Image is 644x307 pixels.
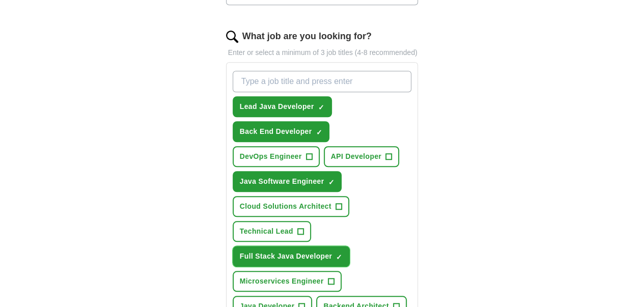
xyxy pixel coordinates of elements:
span: Full Stack Java Developer [240,251,332,262]
img: search.png [226,31,238,43]
button: Java Software Engineer✓ [233,171,342,192]
span: ✓ [328,178,334,186]
span: Cloud Solutions Architect [240,201,331,212]
button: Technical Lead [233,221,311,242]
p: Enter or select a minimum of 3 job titles (4-8 recommended) [226,47,418,58]
span: API Developer [331,151,381,162]
button: Lead Java Developer✓ [233,96,332,117]
span: ✓ [316,128,322,136]
button: Full Stack Java Developer✓ [233,246,350,267]
span: ✓ [336,253,342,261]
input: Type a job title and press enter [233,71,412,92]
label: What job are you looking for? [242,30,372,43]
span: Back End Developer [240,126,312,137]
span: Microservices Engineer [240,276,324,287]
span: Technical Lead [240,226,293,237]
button: Cloud Solutions Architect [233,196,349,217]
button: DevOps Engineer [233,146,320,167]
span: ✓ [318,103,324,111]
button: API Developer [324,146,399,167]
span: DevOps Engineer [240,151,302,162]
span: Lead Java Developer [240,101,314,112]
button: Back End Developer✓ [233,121,330,142]
button: Microservices Engineer [233,271,342,292]
span: Java Software Engineer [240,176,324,187]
